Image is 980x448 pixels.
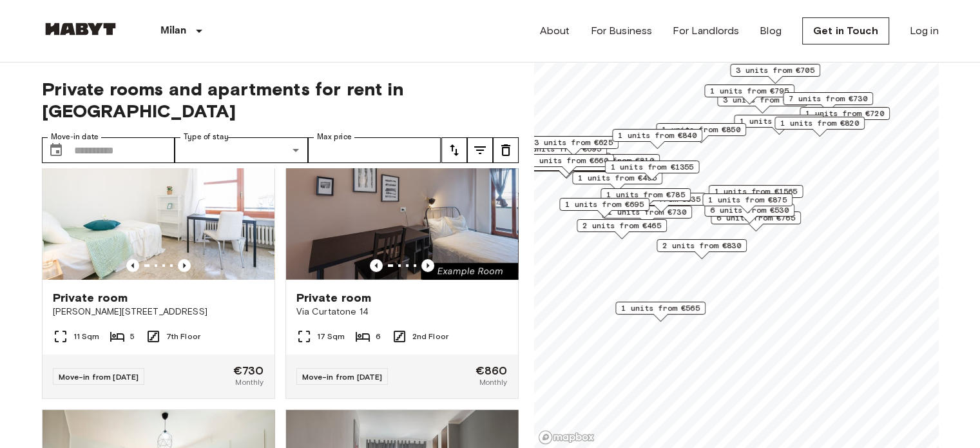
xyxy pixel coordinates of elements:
span: 1 units from €695 [565,199,644,210]
div: Map marker [656,123,746,143]
div: Map marker [774,117,865,137]
button: Previous image [178,259,191,272]
span: 1 units from €565 [621,302,700,314]
label: Type of stay [184,131,229,142]
span: Monthly [479,376,507,388]
img: Habyt [42,23,119,35]
span: Private rooms and apartments for rent in [GEOGRAPHIC_DATA] [42,78,519,122]
span: 2 units from €465 [582,220,661,231]
span: Via Curtatone 14 [296,306,508,318]
span: 1 units from €795 [710,85,789,97]
a: Log in [910,23,939,39]
div: Map marker [616,193,706,213]
div: Map marker [730,64,820,84]
button: Choose date [43,137,69,163]
div: Map marker [800,107,890,127]
span: €860 [476,365,508,376]
div: Map marker [600,188,691,208]
img: Marketing picture of unit IT-14-030-002-06H [286,125,518,280]
div: Map marker [559,198,649,218]
div: Map marker [704,204,794,224]
span: Private room [296,290,372,306]
span: 1 units from €820 [780,117,859,129]
p: Milan [160,23,187,39]
span: 17 Sqm [317,331,345,342]
a: Mapbox logo [538,430,595,445]
a: About [540,23,570,39]
div: Map marker [702,193,793,213]
label: Move-in date [51,131,99,142]
div: Map marker [783,92,873,112]
span: 7 units from €730 [789,93,867,104]
span: 3 units from €705 [736,64,814,76]
a: Blog [760,23,782,39]
div: Map marker [615,302,706,322]
div: Map marker [570,154,660,174]
a: For Business [590,23,652,39]
div: Map marker [708,185,803,205]
button: tune [493,137,519,163]
button: Previous image [126,259,139,272]
div: Map marker [711,211,801,231]
span: 1 units from €875 [708,194,787,206]
span: 2 units from €810 [575,155,654,166]
span: 3 units from €835 [622,193,700,205]
span: 2 units from €830 [662,240,741,251]
span: 3 units from €625 [534,137,613,148]
span: 1 units from €720 [805,108,884,119]
span: 5 [130,331,135,342]
span: 1 units from €850 [662,124,740,135]
a: Marketing picture of unit IT-14-030-002-06HPrevious imagePrevious imagePrivate roomVia Curtatone ... [285,124,519,399]
div: Map marker [572,171,662,191]
div: Map marker [577,219,667,239]
span: 1 units from €770 [740,115,818,127]
span: 2 units from €660 [530,155,608,166]
a: For Landlords [673,23,739,39]
span: 1 units from €785 [606,189,685,200]
span: 6 [376,331,381,342]
button: tune [467,137,493,163]
button: Previous image [370,259,383,272]
div: Map marker [524,154,614,174]
span: Move-in from [DATE] [59,372,139,382]
span: 7th Floor [166,331,200,342]
span: 1 units from €1565 [714,186,797,197]
span: Private room [53,290,128,306]
div: Map marker [734,115,824,135]
div: Map marker [704,84,794,104]
a: Get in Touch [802,17,889,44]
div: Map marker [612,129,702,149]
button: Previous image [421,259,434,272]
button: tune [441,137,467,163]
span: 1 units from €1355 [610,161,693,173]
div: Map marker [602,206,692,226]
a: Marketing picture of unit IT-14-048-001-03HPrevious imagePrevious imagePrivate room[PERSON_NAME][... [42,124,275,399]
span: €730 [233,365,264,376]
span: 1 units from €840 [618,130,697,141]
div: Map marker [657,239,747,259]
img: Marketing picture of unit IT-14-048-001-03H [43,125,274,280]
label: Max price [317,131,352,142]
div: Map marker [528,136,619,156]
div: Map marker [604,161,699,180]
span: 6 units from €765 [716,212,795,224]
span: Move-in from [DATE] [302,372,383,382]
span: 2nd Floor [412,331,448,342]
span: [PERSON_NAME][STREET_ADDRESS] [53,306,264,318]
span: 11 Sqm [73,331,100,342]
span: Monthly [235,376,264,388]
